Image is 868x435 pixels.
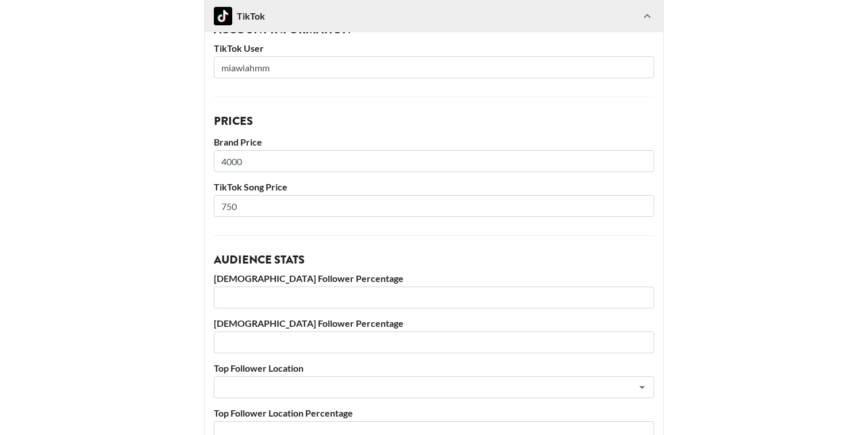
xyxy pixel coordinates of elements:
h3: Account Information [214,24,654,36]
img: TikTok [214,7,232,25]
h3: Prices [214,116,654,127]
label: [DEMOGRAPHIC_DATA] Follower Percentage [214,318,654,329]
label: TikTok User [214,43,654,54]
label: Brand Price [214,136,654,148]
h3: Audience Stats [214,254,654,266]
div: TikTok [214,7,265,25]
label: Top Follower Location Percentage [214,407,654,419]
label: TikTok Song Price [214,181,654,193]
label: [DEMOGRAPHIC_DATA] Follower Percentage [214,273,654,284]
label: Top Follower Location [214,362,654,374]
button: Open [634,379,650,395]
